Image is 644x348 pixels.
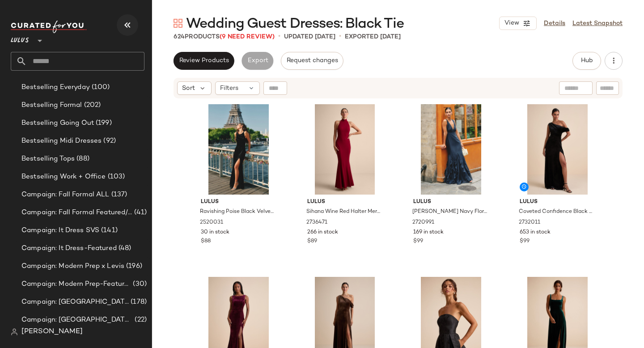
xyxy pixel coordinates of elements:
[520,198,595,206] span: Lulus
[186,15,404,33] span: Wedding Guest Dresses: Black Tie
[21,327,83,337] span: [PERSON_NAME]
[286,57,338,64] span: Request changes
[21,154,75,164] span: Bestselling Tops
[174,52,234,70] button: Review Products
[90,82,110,93] span: (100)
[131,279,147,289] span: (30)
[94,118,112,128] span: (199)
[413,238,423,246] span: $99
[281,52,343,70] button: Request changes
[412,219,434,227] span: 2720991
[504,20,519,27] span: View
[200,208,275,216] span: Ravishing Poise Black Velvet Cowl Back Sleeveless Maxi Dress
[307,238,317,246] span: $89
[21,82,90,93] span: Bestselling Everyday
[99,225,118,236] span: (141)
[520,229,551,237] span: 653 in stock
[102,136,116,146] span: (92)
[21,297,129,307] span: Campaign: [GEOGRAPHIC_DATA] Best Sellers
[21,190,110,200] span: Campaign: Fall Formal ALL
[345,32,401,42] p: Exported [DATE]
[133,315,147,325] span: (22)
[132,208,147,218] span: (41)
[179,57,229,64] span: Review Products
[201,229,229,237] span: 30 in stock
[200,219,223,227] span: 2520031
[106,172,125,182] span: (103)
[572,19,623,28] a: Latest Snapshot
[110,190,127,200] span: (137)
[300,104,390,195] img: 2736471_02_front_2025-09-16.jpg
[21,118,94,128] span: Bestselling Going Out
[174,19,182,28] img: svg%3e
[11,328,18,335] img: svg%3e
[129,297,147,307] span: (178)
[21,243,117,254] span: Campaign: It Dress-Featured
[21,136,102,146] span: Bestselling Midi Dresses
[519,208,594,216] span: Coveted Confidence Black Velvet Asymmetrical Maxi Dress
[413,229,444,237] span: 169 in stock
[278,31,280,42] span: •
[306,208,382,216] span: Sihana Wine Red Halter Mermaid Maxi Dress
[513,104,602,195] img: 2732011_02_front_2025-09-23.jpg
[82,100,101,110] span: (202)
[11,30,29,47] span: Lulus
[519,219,540,227] span: 2732011
[182,84,195,93] span: Sort
[117,243,131,254] span: (48)
[21,225,99,236] span: Campaign: It Dress SVS
[306,219,327,227] span: 2736471
[307,198,383,206] span: Lulus
[220,84,238,93] span: Filters
[21,279,131,289] span: Campaign: Modern Prep-Featured
[21,172,106,182] span: Bestselling Work + Office
[21,208,132,218] span: Campaign: Fall Formal Featured/Styled
[21,100,82,110] span: Bestselling Formal
[412,208,488,216] span: [PERSON_NAME] Navy Floral Sleeveless Ruffled Maxi Dress
[201,238,211,246] span: $88
[124,261,142,272] span: (196)
[413,198,489,206] span: Lulus
[520,238,530,246] span: $99
[11,21,87,33] img: cfy_white_logo.C9jOOHJF.svg
[21,261,124,272] span: Campaign: Modern Prep x Levis
[499,17,537,30] button: View
[201,198,276,206] span: Lulus
[174,32,275,42] div: Products
[572,52,601,70] button: Hub
[284,32,335,42] p: updated [DATE]
[220,34,275,40] span: (9 Need Review)
[194,104,284,195] img: 13111841_2520031.jpg
[174,34,185,40] span: 624
[406,104,496,195] img: 13112101_2720991.jpg
[339,31,341,42] span: •
[21,315,133,325] span: Campaign: [GEOGRAPHIC_DATA] FEATURED
[544,19,565,28] a: Details
[580,57,593,64] span: Hub
[307,229,338,237] span: 266 in stock
[75,154,89,164] span: (88)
